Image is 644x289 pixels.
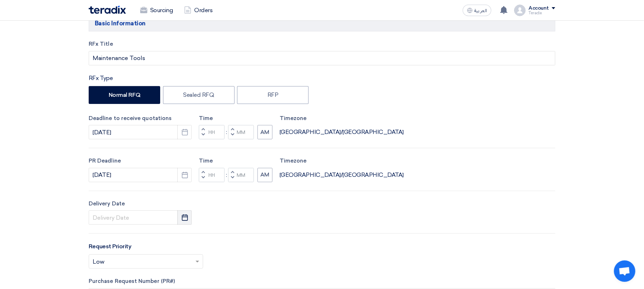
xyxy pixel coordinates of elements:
div: Teradix [529,11,555,15]
div: : [225,128,228,136]
label: RFP [237,86,309,104]
div: [GEOGRAPHIC_DATA]/[GEOGRAPHIC_DATA] [280,128,404,136]
div: [GEOGRAPHIC_DATA]/[GEOGRAPHIC_DATA] [280,171,404,179]
span: العربية [474,8,487,13]
label: Timezone [280,114,404,123]
h5: Basic Information [89,15,555,31]
div: RFx Type [89,74,555,83]
input: e.g. New ERP System, Server Visualization Project... [89,51,555,65]
img: profile_test.png [514,5,526,16]
label: Delivery Date [89,200,192,208]
input: PR Deadline [89,168,192,182]
button: AM [257,168,272,182]
label: PR Deadline [89,157,192,165]
input: Minutes [228,125,254,139]
label: Sealed RFQ [163,86,235,104]
a: Open chat [614,260,635,282]
button: AM [257,125,272,139]
a: Orders [178,3,218,18]
button: العربية [463,5,491,16]
div: Account [529,5,549,11]
label: Deadline to receive quotations [89,114,192,123]
label: Time [199,114,272,123]
label: Timezone [280,157,404,165]
div: : [225,171,228,179]
label: RFx Title [89,40,555,48]
a: Sourcing [134,3,178,18]
input: yyyy-mm-dd [89,125,192,139]
img: Teradix logo [89,6,126,14]
input: Hours [199,168,225,182]
label: Request Priority [89,242,131,251]
input: Minutes [228,168,254,182]
label: Normal RFQ [89,86,160,104]
input: Hours [199,125,225,139]
input: Delivery Date [89,210,192,225]
label: Purchase Request Number (PR#) [89,277,555,285]
label: Time [199,157,272,165]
